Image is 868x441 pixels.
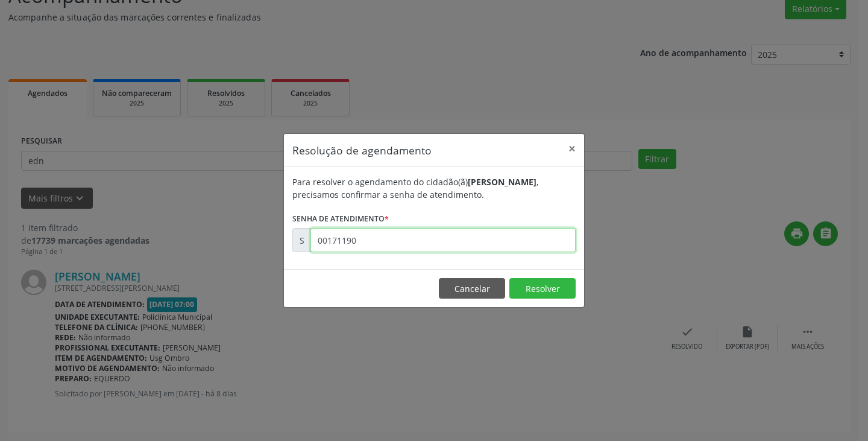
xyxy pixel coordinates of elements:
[439,278,505,299] button: Cancelar
[292,142,432,158] h5: Resolução de agendamento
[509,278,576,299] button: Resolver
[468,176,536,188] b: [PERSON_NAME]
[560,134,584,163] button: Close
[292,228,311,252] div: S
[292,176,576,201] div: Para resolver o agendamento do cidadão(ã) , precisamos confirmar a senha de atendimento.
[292,209,389,228] label: Senha de atendimento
